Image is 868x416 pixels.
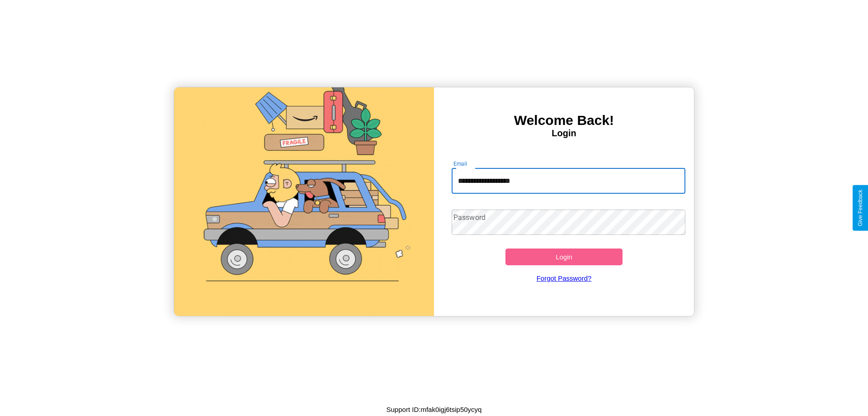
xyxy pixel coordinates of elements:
p: Support ID: mfak0igj6tsip50ycyq [387,403,482,416]
label: Email [453,160,467,167]
h4: Login [434,128,694,139]
div: Give Feedback [857,190,863,226]
button: Login [505,249,623,265]
img: gif [174,87,434,316]
a: Forgot Password? [447,265,681,291]
h3: Welcome Back! [434,113,694,128]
